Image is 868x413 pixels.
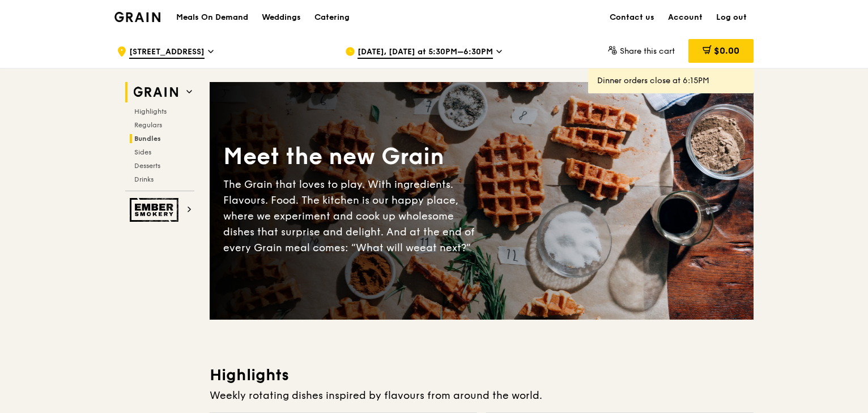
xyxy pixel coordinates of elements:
[262,1,301,35] div: Weddings
[709,1,754,35] a: Log out
[308,1,356,35] a: Catering
[134,107,167,115] span: Highlights
[134,148,151,156] span: Sides
[603,1,661,35] a: Contact us
[223,141,482,172] div: Meet the new Grain
[714,45,739,56] span: $0.00
[114,12,160,22] img: Grain
[255,1,308,35] a: Weddings
[130,198,182,222] img: Ember Smokery web logo
[134,121,162,129] span: Regulars
[129,46,205,59] span: [STREET_ADDRESS]
[223,177,482,256] div: The Grain that loves to play. With ingredients. Flavours. Food. The kitchen is our happy place, w...
[597,75,744,87] div: Dinner orders close at 6:15PM
[134,175,154,183] span: Drinks
[134,162,160,170] span: Desserts
[210,365,754,385] h3: Highlights
[314,1,350,35] div: Catering
[620,46,675,56] span: Share this cart
[210,388,754,403] div: Weekly rotating dishes inspired by flavours from around the world.
[661,1,709,35] a: Account
[358,46,493,59] span: [DATE], [DATE] at 5:30PM–6:30PM
[420,242,471,254] span: eat next?”
[130,82,182,102] img: Grain web logo
[134,135,161,143] span: Bundles
[176,12,248,23] h1: Meals On Demand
